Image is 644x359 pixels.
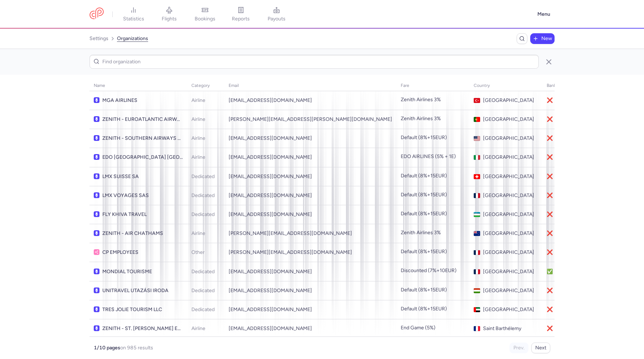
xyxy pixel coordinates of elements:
strong: 1/10 pages [94,345,120,351]
span: [GEOGRAPHIC_DATA] [483,212,534,217]
a: organizations [117,33,148,44]
th: banking info [542,80,575,91]
td: [EMAIL_ADDRESS][DOMAIN_NAME] [224,167,396,186]
span: ZENITH - SOUTHERN AIRWAYS EXPRESS MOKULELE AIRLINES AND SURF AIR MOBILITY [102,136,183,141]
span: ZENITH - ST. [PERSON_NAME] EXECUTIVE [102,326,183,331]
span: [GEOGRAPHIC_DATA] [483,269,534,275]
span: statistics [123,16,144,22]
span: Default (8%+15EUR) [401,306,447,312]
td: ❌ [542,91,575,110]
span: FLY KHIVA TRAVEL [102,212,183,217]
span: Default (8%+15EUR) [401,135,447,141]
span: Dedicated [191,287,215,294]
span: CP EMPLOYEES [102,250,183,255]
span: on 985 results [120,345,153,351]
td: [EMAIL_ADDRESS][DOMAIN_NAME] [224,262,396,281]
span: Default (8%+15EUR) [401,192,447,198]
span: Dedicated [191,211,215,217]
span: Default (8%+15EUR) [401,249,447,255]
td: ❌ [542,281,575,300]
td: [EMAIL_ADDRESS][DOMAIN_NAME] [224,129,396,148]
span: Airline [191,97,205,103]
span: Airline [191,154,205,160]
span: End Game (5%) [401,325,435,331]
span: LMX VOYAGES SAS [102,193,183,198]
td: ❌ [542,319,575,338]
td: [EMAIL_ADDRESS][DOMAIN_NAME] [224,300,396,319]
span: reports [232,16,250,22]
span: [GEOGRAPHIC_DATA] [483,117,534,122]
td: [PERSON_NAME][EMAIL_ADDRESS][PERSON_NAME][DOMAIN_NAME] [224,110,396,129]
span: Dedicated [191,192,215,198]
td: [PERSON_NAME][EMAIL_ADDRESS][DOMAIN_NAME] [224,243,396,262]
td: ❌ [542,205,575,224]
span: ZENITH - AIR CHATHAMS [102,231,183,236]
th: country [469,80,542,91]
a: bookings [187,6,223,22]
span: Dedicated [191,269,215,275]
td: [EMAIL_ADDRESS][DOMAIN_NAME] [224,148,396,167]
span: Discounted (7%+10EUR) [401,268,457,274]
span: Default (8%+15EUR) [401,211,447,217]
td: [PERSON_NAME][EMAIL_ADDRESS][DOMAIN_NAME] [224,224,396,243]
span: Airline [191,135,205,141]
span: New [541,36,552,41]
span: Airline [191,230,205,236]
th: fare [396,80,469,91]
td: ❌ [542,224,575,243]
span: [GEOGRAPHIC_DATA] [483,174,534,179]
span: Airline [191,116,205,122]
td: ❌ [542,243,575,262]
td: [EMAIL_ADDRESS][DOMAIN_NAME] [224,319,396,338]
span: Other [191,249,205,255]
span: Dedicated [191,173,215,179]
span: UNITRAVEL UTAZÁSI IRODA [102,288,183,294]
span: [GEOGRAPHIC_DATA] [483,231,534,236]
span: MONDIAL TOURISME [102,269,183,275]
input: Find organization [89,55,539,69]
span: Default (8%+15EUR) [401,287,447,293]
span: MGA AIRLINES [102,98,183,103]
td: ❌ [542,300,575,319]
span: [GEOGRAPHIC_DATA] [483,307,534,313]
span: [GEOGRAPHIC_DATA] [483,136,534,141]
span: ZENITH - EUROATLANTIC AIRWAYS [102,117,183,122]
a: payouts [259,6,294,22]
td: [EMAIL_ADDRESS][DOMAIN_NAME] [224,281,396,300]
span: TRES JOLIE TOURISM LLC [102,307,183,313]
th: category [187,80,224,91]
button: New [530,33,555,44]
span: payouts [268,16,286,22]
button: Prev. [509,343,528,353]
span: Zenith Airlines 3% [401,116,441,122]
td: ✅ [542,262,575,281]
span: Default (8%+15EUR) [401,173,447,179]
th: email [224,80,396,91]
td: [EMAIL_ADDRESS][DOMAIN_NAME] [224,186,396,205]
th: name [89,80,187,91]
span: bookings [195,16,215,22]
td: ❌ [542,110,575,129]
button: Menu [533,8,555,21]
td: ❌ [542,129,575,148]
span: flights [162,16,177,22]
button: Next [531,343,550,353]
span: [GEOGRAPHIC_DATA] [483,193,534,198]
span: EDO [GEOGRAPHIC_DATA] [GEOGRAPHIC_DATA] [102,154,183,160]
span: Zenith Airlines 3% [401,230,441,236]
span: LMX SUISSE SA [102,174,183,179]
span: Airline [191,325,205,331]
span: Saint Barthélemy [483,326,521,331]
span: [GEOGRAPHIC_DATA] [483,288,534,294]
a: CitizenPlane red outlined logo [89,8,104,21]
span: Zenith Airlines 3% [401,97,441,103]
td: ❌ [542,148,575,167]
span: [GEOGRAPHIC_DATA] [483,98,534,103]
a: settings [89,33,108,44]
a: statistics [116,6,151,22]
span: [GEOGRAPHIC_DATA] [483,250,534,255]
a: reports [223,6,259,22]
td: ❌ [542,167,575,186]
a: flights [151,6,187,22]
td: ❌ [542,186,575,205]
